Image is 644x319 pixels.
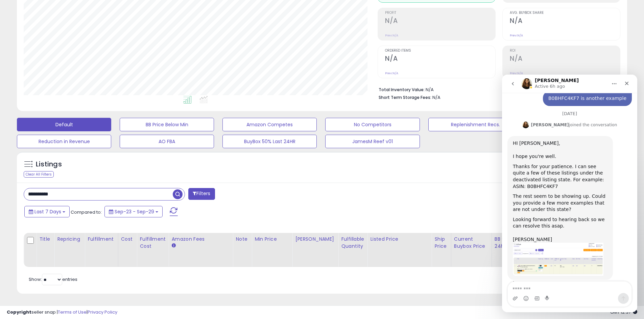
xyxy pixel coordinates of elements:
[140,236,166,250] div: Fulfillment Cost
[34,208,61,215] span: Last 7 Days
[171,236,230,243] div: Amazon Fees
[379,95,431,100] b: Short Term Storage Fees:
[428,118,523,131] button: Replenishment Recs.
[255,236,289,243] div: Min Price
[385,17,495,26] h2: N/A
[385,33,398,37] small: Prev: N/A
[236,236,249,243] div: Note
[379,85,615,93] li: N/A
[121,236,134,243] div: Cost
[495,236,519,250] div: BB Share 24h.
[222,135,317,148] button: BuyBox 50% Last 24HR
[36,160,62,169] h5: Listings
[432,94,440,101] span: N/A
[57,236,82,243] div: Repricing
[104,206,163,217] button: Sep-23 - Sep-29
[510,49,620,53] span: ROI
[7,309,117,316] div: seller snap | |
[120,118,214,131] button: BB Price Below Min
[115,208,154,215] span: Sep-23 - Sep-29
[325,118,420,131] button: No Competitors
[7,309,31,315] strong: Copyright
[502,75,637,312] iframe: Intercom live chat
[24,206,70,217] button: Last 7 Days
[510,71,523,75] small: Prev: N/A
[188,188,215,200] button: Filters
[454,236,489,250] div: Current Buybox Price
[71,209,102,215] span: Compared to:
[88,309,117,315] a: Privacy Policy
[17,118,111,131] button: Default
[325,135,420,148] button: JamesM Reef v01
[120,135,214,148] button: AO FBA
[295,236,335,243] div: [PERSON_NAME]
[385,55,495,64] h2: N/A
[58,309,87,315] a: Terms of Use
[29,276,77,283] span: Show: entries
[510,11,620,15] span: Avg. Buybox Share
[370,236,429,243] div: Listed Price
[88,236,115,243] div: Fulfillment
[171,243,175,249] small: Amazon Fees.
[379,87,425,92] b: Total Inventory Value:
[385,49,495,53] span: Ordered Items
[222,118,317,131] button: Amazon Competes
[17,135,111,148] button: Reduction in Revenue
[434,236,448,250] div: Ship Price
[341,236,364,250] div: Fulfillable Quantity
[510,17,620,26] h2: N/A
[24,171,54,178] div: Clear All Filters
[510,33,523,37] small: Prev: N/A
[385,71,398,75] small: Prev: N/A
[385,11,495,15] span: Profit
[39,236,51,243] div: Title
[510,55,620,64] h2: N/A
